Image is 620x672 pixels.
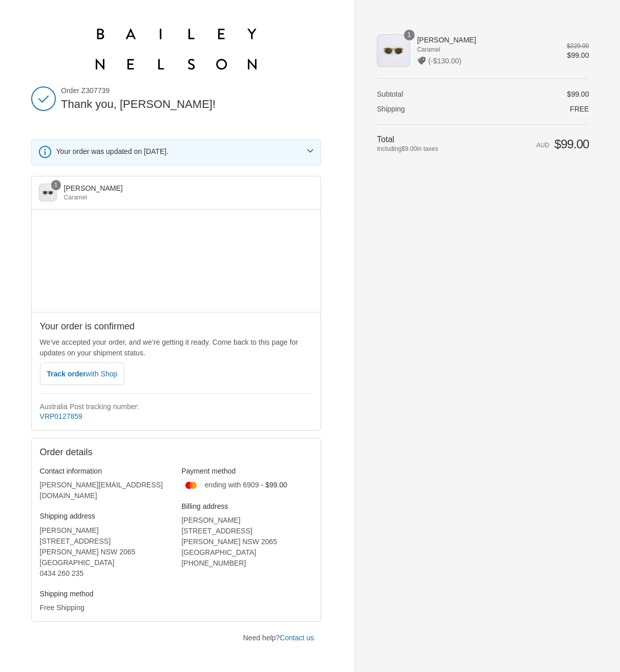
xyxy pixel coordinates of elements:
span: - $99.00 [261,481,287,489]
span: Total [377,135,394,144]
span: [PERSON_NAME] [64,184,123,192]
img: Tyler Sunglasses - Caramel [39,184,57,201]
bdo: [PERSON_NAME][EMAIL_ADDRESS][DOMAIN_NAME] [40,481,163,500]
span: $99.00 [554,137,589,151]
span: (-$130.00) [429,57,462,65]
del: $229.00 [567,42,589,50]
span: Shipping [377,105,405,113]
h3: Payment method [181,466,312,476]
img: Tyler Sunglasses - Caramel [377,34,410,67]
span: $99.00 [567,51,589,59]
h2: Your order is confirmed [40,321,313,332]
span: Caramel [417,45,552,54]
h2: Thank you, [PERSON_NAME]! [61,97,321,112]
p: We’ve accepted your order, and we’re getting it ready. Come back to this page for updates on your... [40,337,313,359]
span: Free [570,105,589,113]
span: 1 [51,180,61,190]
span: Order Z307739 [61,86,321,95]
h3: Shipping address [40,511,171,521]
span: [PERSON_NAME] [417,35,552,44]
div: Google map displaying pin point of shipping address: Wollstonecraft, New South Wales [32,210,321,312]
span: with Shop [86,370,117,378]
address: [PERSON_NAME] [STREET_ADDRESS] [PERSON_NAME] NSW 2065 [GEOGRAPHIC_DATA] ‎0434 260 235 [40,525,171,579]
h3: Your order was updated on [DATE]. [56,147,300,156]
h3: Contact information [40,466,171,476]
button: Track orderwith Shop [40,363,125,385]
p: Need help? [243,633,314,643]
address: [PERSON_NAME] [STREET_ADDRESS] [PERSON_NAME] NSW 2065 [GEOGRAPHIC_DATA] ‎[PHONE_NUMBER] [181,515,312,569]
img: Bailey Nelson Australia [96,29,257,70]
h2: Order details [40,446,313,458]
a: Contact us [280,634,314,642]
span: 1 [404,30,415,40]
iframe: Google map displaying pin point of shipping address: Wollstonecraft, New South Wales [32,210,322,312]
span: AUD [537,142,549,149]
button: View more [299,140,322,162]
div: Caramel [64,193,289,202]
th: Subtotal [377,89,481,99]
span: Track order [47,370,118,378]
h3: Billing address [181,502,312,511]
h3: Shipping method [40,589,171,598]
a: VRP0127859 [40,412,82,420]
span: $9.00 [401,145,417,152]
span: ending with 6909 [205,481,259,489]
span: $99.00 [567,90,589,98]
strong: Australia Post tracking number: [40,402,140,411]
span: Including in taxes [377,144,481,153]
p: Free Shipping [40,602,171,613]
